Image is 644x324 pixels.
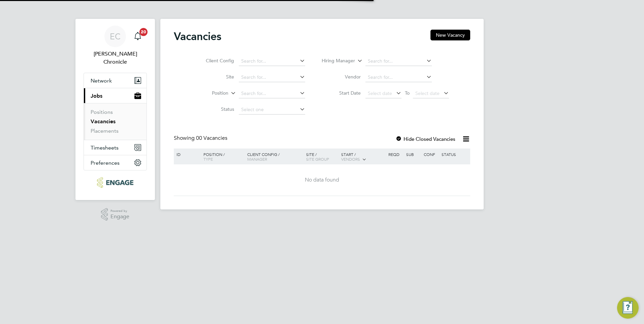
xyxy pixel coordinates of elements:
div: ID [175,149,198,160]
div: Reqd [387,149,404,160]
div: Position / [198,149,246,165]
button: Preferences [84,155,147,170]
button: Network [84,73,147,88]
div: Jobs [84,103,147,140]
a: EC[PERSON_NAME] Chronicle [84,26,147,66]
span: Evelyn Chronicle [84,50,147,66]
label: Site [195,74,234,80]
div: Conf [422,149,440,160]
span: Engage [110,214,129,220]
a: Powered byEngage [101,208,130,221]
span: Vendors [341,156,360,162]
label: Status [195,106,234,112]
div: No data found [175,176,469,184]
span: Type [203,156,213,162]
input: Search for... [365,73,432,82]
button: Jobs [84,88,147,103]
input: Select one [239,105,305,115]
span: Site Group [306,156,329,162]
label: Start Date [322,90,361,96]
button: New Vacancy [430,30,470,40]
span: Manager [247,156,267,162]
span: Powered by [110,208,129,214]
div: Showing [174,135,229,142]
label: Client Config [195,58,234,64]
span: EC [110,32,121,41]
input: Search for... [365,57,432,66]
button: Timesheets [84,140,147,155]
div: Site / [304,149,340,165]
button: Engage Resource Center [617,297,639,319]
img: ncclondon-logo-retina.png [97,177,133,188]
label: Position [190,90,228,97]
span: Jobs [91,93,102,99]
input: Search for... [239,57,305,66]
input: Search for... [239,89,305,98]
a: Positions [91,109,113,115]
a: Vacancies [91,118,116,125]
label: Hiring Manager [316,58,355,64]
span: Preferences [91,160,120,166]
span: Select date [368,90,392,96]
span: Timesheets [91,144,119,151]
div: Sub [405,149,422,160]
span: Select date [415,90,440,96]
nav: Main navigation [75,19,155,200]
div: Start / [340,149,387,165]
label: Hide Closed Vacancies [395,136,455,142]
span: To [403,89,412,97]
span: 20 [139,28,148,36]
a: 20 [131,26,144,47]
span: Network [91,77,112,84]
span: 00 Vacancies [196,135,227,141]
a: Go to home page [84,177,147,188]
h2: Vacancies [174,30,221,43]
input: Search for... [239,73,305,82]
div: Status [440,149,469,160]
div: Client Config / [246,149,304,165]
label: Vendor [322,74,361,80]
a: Placements [91,128,119,134]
